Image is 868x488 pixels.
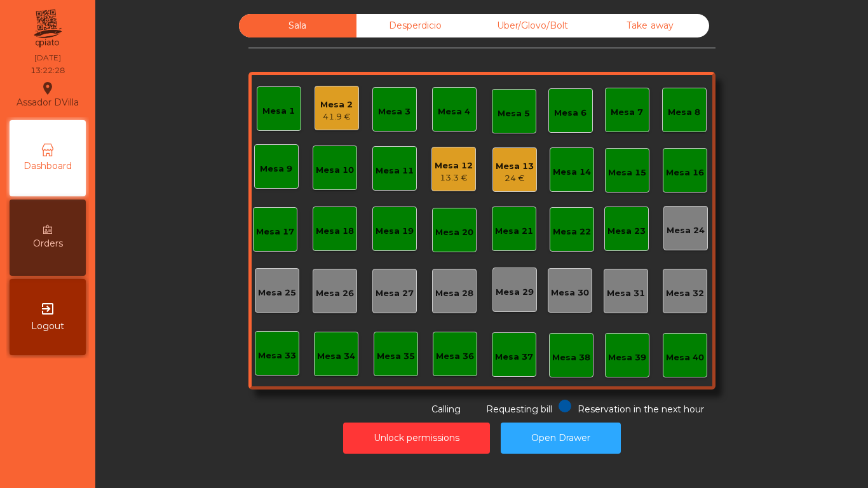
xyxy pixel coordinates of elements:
button: Open Drawer [501,423,621,454]
div: Mesa 34 [317,350,355,363]
div: Mesa 23 [607,225,646,238]
div: Take away [592,14,709,37]
div: Mesa 32 [666,287,704,300]
div: Uber/Glovo/Bolt [474,14,592,37]
div: Mesa 11 [376,165,414,177]
div: Mesa 5 [498,107,530,120]
div: Mesa 2 [320,98,353,111]
div: Mesa 20 [435,226,473,239]
div: Mesa 17 [256,226,294,238]
div: Mesa 4 [438,105,470,118]
span: Reservation in the next hour [578,403,704,415]
div: Mesa 26 [316,287,354,300]
div: Mesa 28 [435,287,473,300]
span: Logout [31,320,64,333]
div: 41.9 € [320,111,353,123]
img: qpiato [32,6,63,51]
div: 13.3 € [435,172,473,184]
div: Mesa 16 [666,166,704,179]
span: Dashboard [24,159,72,173]
div: Mesa 27 [376,287,414,300]
div: Mesa 22 [553,226,591,238]
span: Requesting bill [486,403,552,415]
div: Mesa 14 [553,166,591,179]
i: location_on [40,81,55,96]
div: Mesa 13 [496,160,534,173]
div: Mesa 1 [262,105,295,118]
span: Calling [431,403,461,415]
div: 24 € [496,172,534,185]
div: Mesa 36 [436,350,474,363]
div: Mesa 15 [608,166,646,179]
div: Mesa 39 [608,351,646,364]
div: Mesa 33 [258,349,296,362]
div: Mesa 40 [666,351,704,364]
div: Mesa 30 [551,287,589,299]
div: Mesa 8 [668,106,700,119]
div: Mesa 7 [611,106,643,119]
div: Desperdicio [356,14,474,37]
div: Mesa 29 [496,286,534,299]
div: Mesa 37 [495,351,533,363]
div: Assador DVilla [17,79,79,111]
div: Mesa 31 [607,287,645,300]
div: Mesa 21 [495,225,533,238]
div: Mesa 38 [552,351,590,364]
div: Mesa 19 [376,225,414,238]
div: [DATE] [34,52,61,64]
div: Mesa 18 [316,225,354,238]
span: Orders [33,237,63,250]
i: exit_to_app [40,301,55,316]
div: Mesa 12 [435,159,473,172]
div: Mesa 24 [667,224,705,237]
div: Mesa 10 [316,164,354,177]
div: Mesa 6 [554,107,587,119]
div: Mesa 25 [258,287,296,299]
div: Mesa 35 [377,350,415,363]
div: Mesa 9 [260,163,292,175]
div: 13:22:28 [31,65,65,76]
button: Unlock permissions [343,423,490,454]
div: Sala [239,14,356,37]
div: Mesa 3 [378,105,410,118]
